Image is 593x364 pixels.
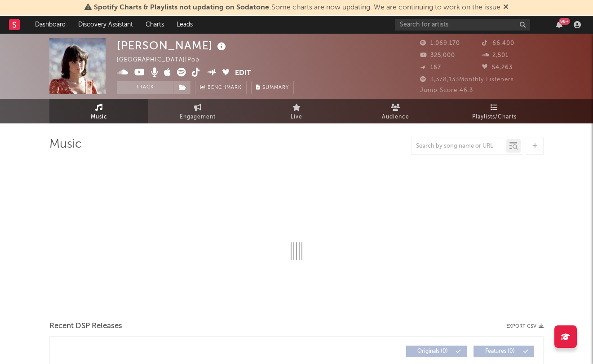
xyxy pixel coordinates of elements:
a: Leads [170,16,199,34]
a: Dashboard [29,16,72,34]
span: Playlists/Charts [472,112,517,123]
span: Spotify Charts & Playlists not updating on Sodatone [94,4,269,11]
input: Search for artists [395,19,530,31]
span: Audience [382,112,409,123]
span: Engagement [180,112,216,123]
span: Recent DSP Releases [49,321,122,332]
button: Originals(0) [406,346,467,357]
a: Audience [346,99,445,123]
span: Summary [262,85,289,90]
button: Export CSV [506,324,544,329]
span: Live [291,112,302,123]
span: Features ( 0 ) [479,349,521,354]
button: Summary [251,81,294,94]
button: Track [117,81,173,94]
span: : Some charts are now updating. We are continuing to work on the issue [94,4,500,11]
span: 325,000 [420,53,455,58]
button: Edit [235,68,251,79]
div: [PERSON_NAME] [117,38,228,53]
a: Playlists/Charts [445,99,544,123]
span: 66,400 [482,40,514,46]
a: Charts [139,16,170,34]
a: Live [247,99,346,123]
div: [GEOGRAPHIC_DATA] | Pop [117,55,210,66]
span: Music [91,112,107,123]
span: Jump Score: 46.3 [420,88,473,93]
span: 167 [420,65,441,70]
span: 54,263 [482,65,513,70]
input: Search by song name or URL [412,143,506,150]
button: Features(0) [474,346,534,357]
a: Benchmark [195,81,247,94]
span: 3,378,133 Monthly Listeners [420,77,514,83]
a: Music [49,99,148,123]
span: 1,069,170 [420,40,460,46]
a: Engagement [148,99,247,123]
div: 99 + [559,18,570,25]
a: Discovery Assistant [72,16,139,34]
span: Benchmark [208,83,242,93]
span: Originals ( 0 ) [412,349,453,354]
span: 2,501 [482,53,509,58]
span: Dismiss [503,4,509,11]
button: 99+ [556,21,562,28]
